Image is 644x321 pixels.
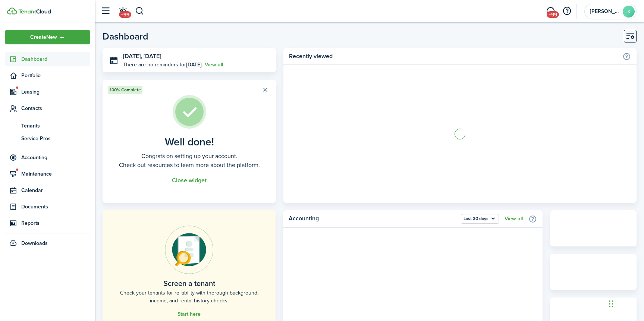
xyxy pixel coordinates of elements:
span: Maintenance [21,170,90,178]
span: Kaitlyn [590,9,620,14]
iframe: Chat Widget [607,285,644,321]
button: Open sidebar [98,4,113,18]
well-done-description: Congrats on setting up your account. Check out resources to learn more about the platform. [119,152,260,170]
button: Search [135,5,144,18]
span: Create New [30,35,57,40]
b: [DATE] [186,61,202,69]
home-widget-title: Recently viewed [289,52,619,61]
home-placeholder-title: Screen a tenant [163,278,215,289]
a: Start here [178,311,201,317]
header-page-title: Dashboard [103,32,148,41]
a: Messaging [543,2,557,21]
span: Documents [21,203,90,211]
img: TenantCloud [7,7,17,15]
span: Service Pros [21,135,90,142]
avatar-text: K [623,6,635,18]
div: Drag [609,293,613,315]
button: Open menu [5,30,90,44]
p: There are no reminders for . [123,61,203,69]
span: +99 [119,11,131,18]
img: TenantCloud [18,9,51,14]
home-widget-title: Accounting [289,214,457,224]
a: Reports [5,216,90,230]
span: Portfolio [21,72,90,79]
button: Customise [624,30,637,43]
span: Downloads [21,239,48,247]
span: Contacts [21,104,90,112]
span: Calendar [21,186,90,194]
span: Leasing [21,88,90,96]
a: Notifications [116,2,130,21]
button: Open resource center [560,5,573,18]
span: Dashboard [21,55,90,63]
span: +99 [547,11,559,18]
well-done-title: Well done! [165,136,214,148]
a: Service Pros [5,132,90,145]
a: View all [505,216,523,222]
img: Online payments [165,226,213,274]
home-placeholder-description: Check your tenants for reliability with thorough background, income, and rental history checks. [119,289,259,305]
button: Close [260,85,270,95]
a: View all [205,61,223,69]
span: Reports [21,219,90,227]
button: Close widget [172,177,207,184]
button: Last 30 days [461,214,499,224]
span: Tenants [21,122,90,130]
a: Tenants [5,119,90,132]
h3: [DATE], [DATE] [123,52,270,61]
button: Open menu [461,214,499,224]
span: 100% Complete [110,86,141,93]
img: Loading [453,128,466,141]
span: Accounting [21,154,90,161]
a: Dashboard [5,52,90,66]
